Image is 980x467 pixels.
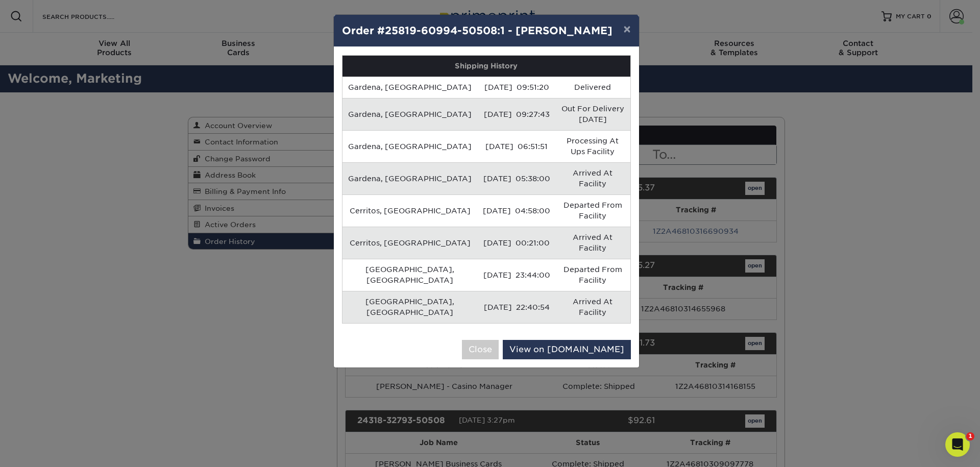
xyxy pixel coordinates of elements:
a: View on [DOMAIN_NAME] [503,340,631,359]
td: Delivered [555,77,630,98]
button: Close [462,340,499,359]
td: [DATE] 06:51:51 [478,130,555,162]
iframe: Intercom live chat [945,432,970,457]
td: Arrived At Facility [555,291,630,323]
td: Departed From Facility [555,194,630,227]
td: Gardena, [GEOGRAPHIC_DATA] [342,162,478,194]
td: [DATE] 04:58:00 [478,194,555,227]
td: Gardena, [GEOGRAPHIC_DATA] [342,130,478,162]
button: × [615,15,639,43]
td: [GEOGRAPHIC_DATA], [GEOGRAPHIC_DATA] [342,259,478,291]
td: [DATE] 05:38:00 [478,162,555,194]
td: Arrived At Facility [555,227,630,259]
td: Out For Delivery [DATE] [555,98,630,130]
td: Gardena, [GEOGRAPHIC_DATA] [342,77,478,98]
h4: Order #25819-60994-50508:1 - [PERSON_NAME] [342,23,631,38]
td: Arrived At Facility [555,162,630,194]
td: [DATE] 00:21:00 [478,227,555,259]
td: Processing At Ups Facility [555,130,630,162]
td: Cerritos, [GEOGRAPHIC_DATA] [342,227,478,259]
td: [DATE] 09:27:43 [478,98,555,130]
td: Departed From Facility [555,259,630,291]
td: [DATE] 22:40:54 [478,291,555,323]
td: [DATE] 23:44:00 [478,259,555,291]
td: [DATE] 09:51:20 [478,77,555,98]
td: Gardena, [GEOGRAPHIC_DATA] [342,98,478,130]
th: Shipping History [342,56,630,77]
td: Cerritos, [GEOGRAPHIC_DATA] [342,194,478,227]
span: 1 [966,432,974,440]
td: [GEOGRAPHIC_DATA], [GEOGRAPHIC_DATA] [342,291,478,323]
